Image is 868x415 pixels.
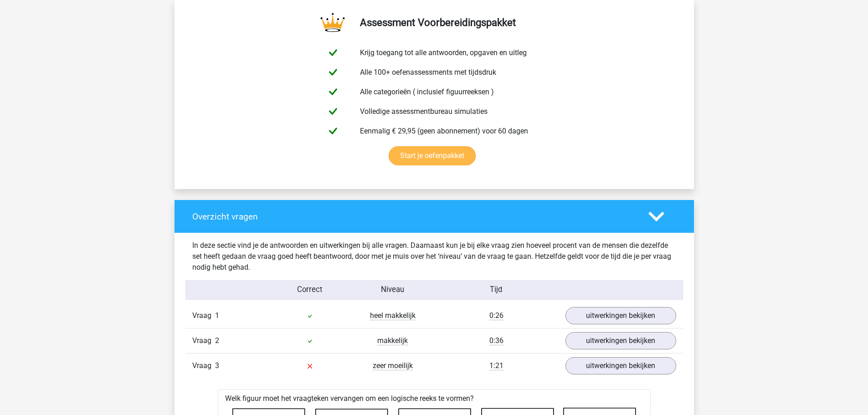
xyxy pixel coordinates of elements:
[565,332,676,349] a: uitwerkingen bekijken
[489,361,503,370] span: 1:21
[370,311,416,320] span: heel makkelijk
[377,336,408,345] span: makkelijk
[565,357,676,374] a: uitwerkingen bekijken
[192,360,215,371] span: Vraag
[434,284,558,296] div: Tijd
[192,211,635,222] h4: Overzicht vragen
[215,361,219,370] span: 3
[351,284,434,296] div: Niveau
[565,307,676,324] a: uitwerkingen bekijken
[192,335,215,346] span: Vraag
[489,336,503,345] span: 0:36
[215,311,219,320] span: 1
[268,284,351,296] div: Correct
[389,146,476,165] a: Start je oefenpakket
[373,361,413,370] span: zeer moeilijk
[185,240,683,273] div: In deze sectie vind je de antwoorden en uitwerkingen bij alle vragen. Daarnaast kun je bij elke v...
[192,310,215,321] span: Vraag
[489,311,503,320] span: 0:26
[215,336,219,345] span: 2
